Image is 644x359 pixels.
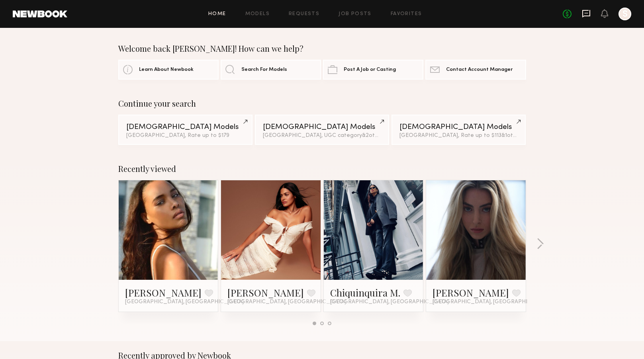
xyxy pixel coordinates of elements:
[399,133,518,139] div: [GEOGRAPHIC_DATA], Rate up to $113
[433,286,509,299] a: [PERSON_NAME]
[339,12,372,17] a: Job Posts
[118,44,526,53] div: Welcome back [PERSON_NAME]! How can we help?
[330,286,400,299] a: Chiquinquira M.
[323,60,423,80] a: Post A Job or Casting
[501,133,536,138] span: & 1 other filter
[118,99,526,108] div: Continue your search
[399,123,518,131] div: [DEMOGRAPHIC_DATA] Models
[263,133,381,139] div: [GEOGRAPHIC_DATA], UGC category
[344,67,396,72] span: Post A Job or Casting
[126,123,245,131] div: [DEMOGRAPHIC_DATA] Models
[118,60,219,80] a: Learn About Newbook
[245,12,270,17] a: Models
[241,67,287,72] span: Search For Models
[362,133,400,138] span: & 2 other filter s
[118,164,526,174] div: Recently viewed
[126,133,245,139] div: [GEOGRAPHIC_DATA], Rate up to $179
[125,286,202,299] a: [PERSON_NAME]
[263,123,381,131] div: [DEMOGRAPHIC_DATA] Models
[391,115,526,145] a: [DEMOGRAPHIC_DATA] Models[GEOGRAPHIC_DATA], Rate up to $113&1other filter
[289,12,319,17] a: Requests
[255,115,389,145] a: [DEMOGRAPHIC_DATA] Models[GEOGRAPHIC_DATA], UGC category&2other filters
[425,60,526,80] a: Contact Account Manager
[330,299,449,305] span: [GEOGRAPHIC_DATA], [GEOGRAPHIC_DATA]
[391,12,422,17] a: Favorites
[446,67,513,72] span: Contact Account Manager
[433,299,551,305] span: [GEOGRAPHIC_DATA], [GEOGRAPHIC_DATA]
[227,299,346,305] span: [GEOGRAPHIC_DATA], [GEOGRAPHIC_DATA]
[139,67,194,72] span: Learn About Newbook
[208,12,226,17] a: Home
[619,8,631,20] a: S
[118,115,253,145] a: [DEMOGRAPHIC_DATA] Models[GEOGRAPHIC_DATA], Rate up to $179
[125,299,244,305] span: [GEOGRAPHIC_DATA], [GEOGRAPHIC_DATA]
[227,286,304,299] a: [PERSON_NAME]
[221,60,321,80] a: Search For Models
